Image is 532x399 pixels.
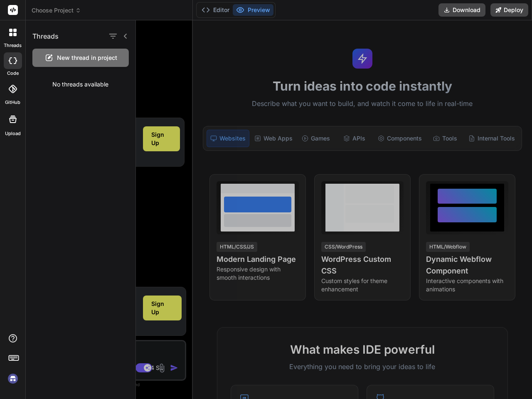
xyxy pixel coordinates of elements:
[6,372,20,386] img: signin
[57,54,117,62] span: New thread in project
[26,74,135,95] div: No threads available
[5,99,20,106] label: GitHub
[4,42,22,49] label: threads
[5,130,21,137] label: Upload
[32,31,59,41] h1: Threads
[233,4,273,16] button: Preview
[7,70,19,77] label: code
[198,4,233,16] button: Editor
[490,3,528,17] button: Deploy
[32,6,81,15] span: Choose Project
[438,3,485,17] button: Download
